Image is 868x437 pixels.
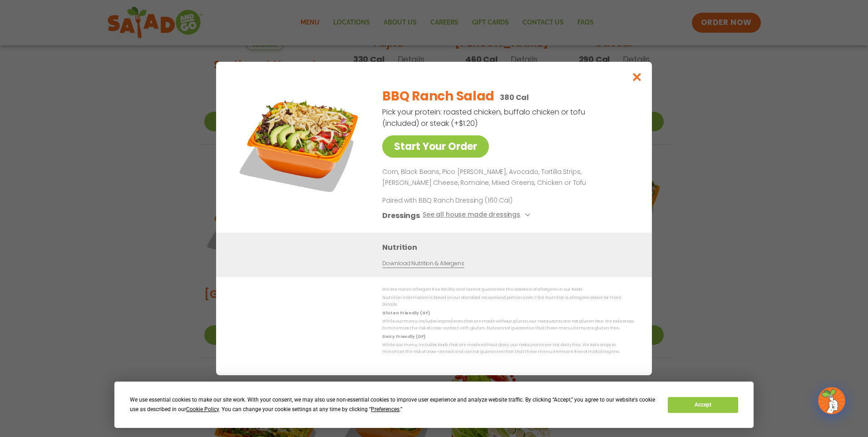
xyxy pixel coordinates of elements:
h3: Nutrition [382,242,638,253]
p: Paired with BBQ Ranch Dressing (160 Cal) [382,196,550,205]
p: We are not an allergen free facility and cannot guarantee the absence of allergens in our foods. [382,286,634,293]
span: Preferences [371,406,399,412]
a: Download Nutrition & Allergens [382,259,464,268]
p: Nutrition information is based on our standard recipes and portion sizes. Click Nutrition & Aller... [382,294,634,308]
button: Close modal [622,62,652,92]
strong: Gluten Friendly (GF) [382,310,429,316]
div: Cookie Consent Prompt [114,382,754,428]
h3: Dressings [382,210,420,221]
p: While our menu includes foods that are made without dairy, our restaurants are not dairy free. We... [382,342,634,356]
p: Corn, Black Beans, Pico [PERSON_NAME], Avocado, Tortilla Strips, [PERSON_NAME] Cheese, Romaine, M... [382,167,630,189]
p: Pick your protein: roasted chicken, buffalo chicken or tofu (included) or steak (+$1.20) [382,106,587,129]
strong: Dairy Friendly (DF) [382,334,425,339]
button: Accept [668,397,738,413]
h2: BBQ Ranch Salad [382,87,494,106]
img: Featured product photo for BBQ Ranch Salad [237,80,364,207]
button: See all house made dressings [423,210,533,221]
p: While our menu includes ingredients that are made without gluten, our restaurants are not gluten ... [382,318,634,332]
a: Start Your Order [382,135,489,158]
img: wpChatIcon [819,388,844,413]
span: Cookie Policy [186,406,219,412]
div: We use essential cookies to make our site work. With your consent, we may also use non-essential ... [130,395,657,414]
p: 380 Cal [500,92,529,103]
